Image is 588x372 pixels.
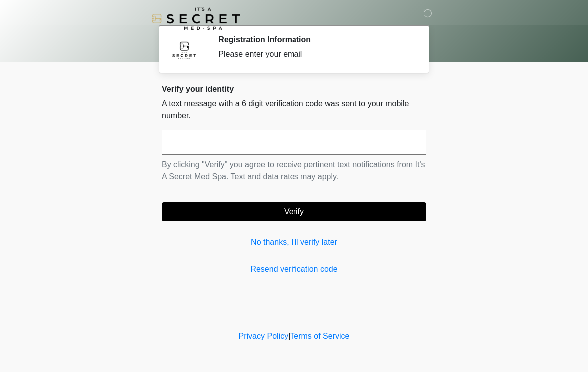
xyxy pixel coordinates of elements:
img: It's A Secret Med Spa Logo [152,7,240,30]
a: Privacy Policy [239,332,289,340]
a: Resend verification code [162,263,426,275]
button: Verify [162,202,426,221]
p: By clicking "Verify" you agree to receive pertinent text notifications from It's A Secret Med Spa... [162,159,426,183]
a: Terms of Service [290,332,349,340]
a: No thanks, I'll verify later [162,236,426,248]
img: Agent Avatar [169,35,199,65]
a: | [288,332,290,340]
h2: Registration Information [218,35,411,44]
h2: Verify your identity [162,84,426,94]
p: A text message with a 6 digit verification code was sent to your mobile number. [162,98,426,122]
div: Please enter your email [218,48,411,60]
